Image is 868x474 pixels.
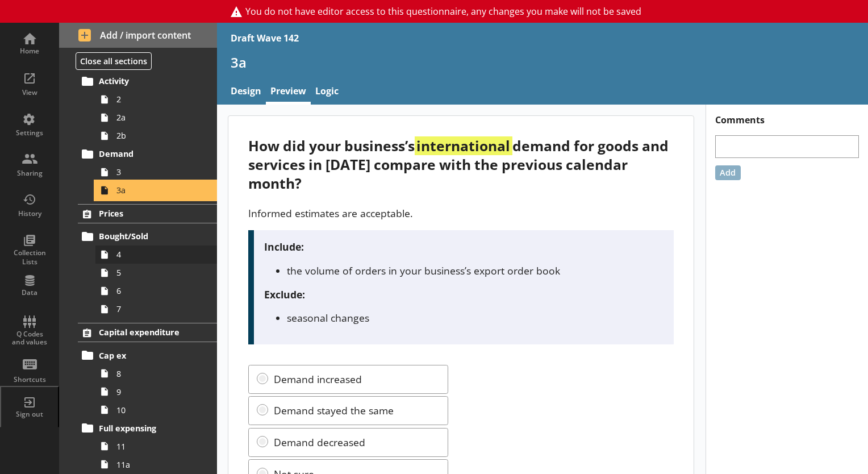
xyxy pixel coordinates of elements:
li: TurnoverActivity22a2bDemand33a [59,49,217,199]
a: 9 [95,382,217,401]
div: Home [10,47,49,56]
div: View [10,88,49,97]
button: Add / import content [59,23,217,48]
a: 2b [95,127,217,145]
span: 6 [116,285,202,296]
a: 11a [95,455,217,473]
a: Logic [311,80,343,105]
a: 7 [95,300,217,318]
span: 3a [116,185,202,196]
span: Capital expenditure [99,327,197,338]
li: Cap ex8910 [83,346,217,419]
span: Activity [99,76,197,86]
li: Activity22a2b [83,72,217,145]
a: 5 [95,264,217,282]
li: the volume of orders in your business’s export order book [287,264,664,277]
span: 2b [116,130,202,141]
div: Q Codes and values [10,330,49,347]
a: Bought/Sold [78,227,217,246]
a: 11 [95,437,217,455]
div: Settings [10,128,49,138]
a: Full expensing [78,419,217,437]
li: Demand33a [83,145,217,199]
a: 8 [95,364,217,382]
div: Collection Lists [10,248,49,266]
div: Data [10,288,49,297]
button: Close all sections [76,52,152,70]
a: 10 [95,401,217,419]
a: 4 [95,246,217,264]
span: 9 [116,386,202,397]
span: 8 [116,368,202,379]
li: seasonal changes [287,311,664,325]
span: Bought/Sold [99,231,197,242]
li: Capital expenditureCap ex8910Full expensing1111a [59,323,217,473]
h1: 3a [231,53,854,71]
strong: Include: [264,240,304,253]
a: 3 [95,163,217,181]
span: 3 [116,167,202,177]
div: History [10,209,49,218]
span: 4 [116,249,202,260]
div: Draft Wave 142 [231,32,299,44]
a: Activity [78,72,217,90]
div: How did your business’s demand for goods and services in [DATE] compare with the previous calenda... [248,136,674,193]
span: Demand [99,148,197,159]
span: Add / import content [78,29,198,41]
a: Capital expenditure [78,323,217,342]
a: 2a [95,109,217,127]
span: 10 [116,405,202,415]
span: 2a [116,112,202,123]
span: 11a [116,459,202,470]
strong: international [415,136,512,155]
div: Sharing [10,169,49,178]
a: 2 [95,90,217,109]
div: Shortcuts [10,375,49,384]
a: Preview [266,80,311,105]
span: 7 [116,303,202,314]
p: Informed estimates are acceptable. [248,206,674,220]
span: 11 [116,441,202,452]
a: 6 [95,282,217,300]
a: Cap ex [78,346,217,364]
div: Sign out [10,410,49,419]
li: Full expensing1111a [83,419,217,473]
a: Demand [78,145,217,163]
span: Prices [99,208,197,219]
li: Bought/Sold4567 [83,227,217,318]
a: Prices [78,204,217,223]
span: 5 [116,267,202,278]
span: 2 [116,94,202,105]
span: Full expensing [99,423,197,434]
a: 3a [95,181,217,199]
a: Design [226,80,266,105]
strong: Exclude: [264,288,305,301]
li: PricesBought/Sold4567 [59,204,217,318]
span: Cap ex [99,350,197,361]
